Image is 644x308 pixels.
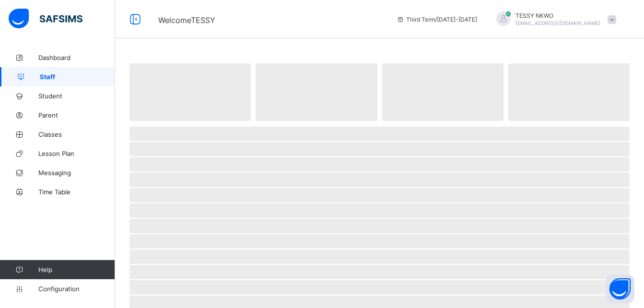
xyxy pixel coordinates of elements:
[129,188,630,202] span: ‌
[38,188,115,196] span: Time Table
[129,234,630,249] span: ‌
[38,150,115,157] span: Lesson Plan
[9,9,82,29] img: safsims
[129,280,630,295] span: ‌
[508,63,630,121] span: ‌
[129,157,630,172] span: ‌
[158,15,215,25] span: Welcome TESSY
[38,130,115,138] span: Classes
[129,63,251,121] span: ‌
[606,274,634,303] button: Open asap
[38,266,115,273] span: Help
[129,219,630,233] span: ‌
[397,16,477,23] span: session/term information
[487,12,621,27] div: TESSYNKWO
[38,169,115,177] span: Messaging
[129,203,630,218] span: ‌
[129,173,630,187] span: ‌
[40,73,115,81] span: Staff
[38,285,115,293] span: Configuration
[38,54,115,61] span: Dashboard
[129,249,630,264] span: ‌
[515,20,600,26] span: [EMAIL_ADDRESS][DOMAIN_NAME]
[129,127,630,141] span: ‌
[38,111,115,119] span: Parent
[256,63,377,121] span: ‌
[382,63,503,121] span: ‌
[38,92,115,100] span: Student
[129,142,630,156] span: ‌
[515,12,600,19] span: TESSY NKWO
[129,265,630,279] span: ‌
